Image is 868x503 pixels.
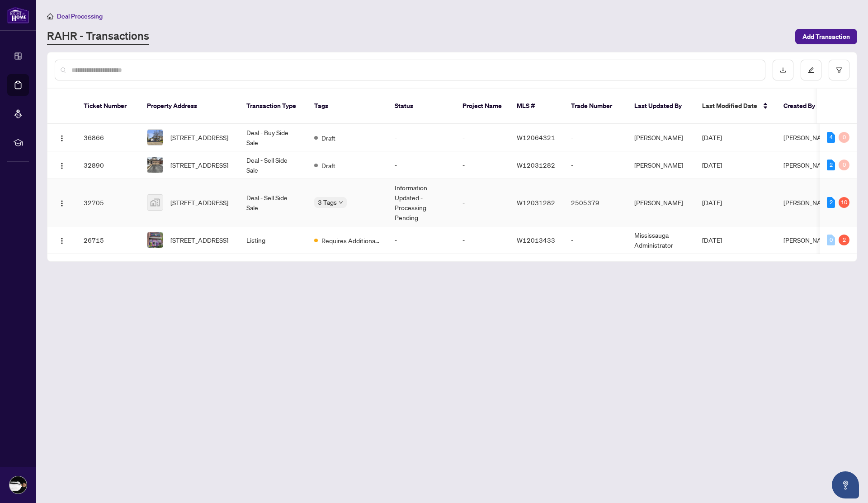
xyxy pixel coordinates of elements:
[627,151,695,179] td: [PERSON_NAME]
[387,179,455,226] td: Information Updated - Processing Pending
[702,161,722,169] span: [DATE]
[58,135,66,142] img: Logo
[836,67,842,73] span: filter
[839,235,849,245] div: 2
[387,151,455,179] td: -
[455,226,509,254] td: -
[318,197,337,207] span: 3 Tags
[239,89,307,124] th: Transaction Type
[780,67,786,73] span: download
[58,200,66,207] img: Logo
[776,89,830,124] th: Created By
[58,237,66,244] img: Logo
[455,179,509,226] td: -
[9,476,27,494] img: Profile Icon
[76,179,140,226] td: 32705
[76,151,140,179] td: 32890
[517,236,555,244] span: W12013433
[839,160,849,170] div: 0
[170,235,228,245] span: [STREET_ADDRESS]
[57,12,103,20] span: Deal Processing
[517,133,555,141] span: W12064321
[47,28,149,45] a: RAHR - Transactions
[76,89,140,124] th: Ticket Number
[307,89,387,124] th: Tags
[387,226,455,254] td: -
[239,124,307,151] td: Deal - Buy Side Sale
[509,89,564,124] th: MLS #
[239,151,307,179] td: Deal - Sell Side Sale
[147,195,163,210] img: thumbnail-img
[321,133,335,143] span: Draft
[239,179,307,226] td: Deal - Sell Side Sale
[170,197,228,207] span: [STREET_ADDRESS]
[55,195,69,210] button: Logo
[455,124,509,151] td: -
[455,89,509,124] th: Project Name
[808,67,814,73] span: edit
[7,7,29,24] img: logo
[795,29,857,44] button: Add Transaction
[517,161,555,169] span: W12031282
[55,233,69,247] button: Logo
[55,158,69,172] button: Logo
[339,200,343,205] span: down
[387,89,455,124] th: Status
[76,124,140,151] td: 36866
[802,29,850,44] span: Add Transaction
[839,132,849,143] div: 0
[783,161,832,169] span: [PERSON_NAME]
[695,89,776,124] th: Last Modified Date
[801,60,821,80] button: edit
[147,232,163,248] img: thumbnail-img
[702,198,722,207] span: [DATE]
[827,235,835,245] div: 0
[564,124,627,151] td: -
[564,179,627,226] td: 2505379
[321,235,380,245] span: Requires Additional Docs
[827,132,835,143] div: 4
[827,160,835,170] div: 2
[76,226,140,254] td: 26715
[321,160,335,170] span: Draft
[55,130,69,145] button: Logo
[170,160,228,170] span: [STREET_ADDRESS]
[47,13,53,19] span: home
[627,179,695,226] td: [PERSON_NAME]
[773,60,793,80] button: download
[627,226,695,254] td: Mississauga Administrator
[702,236,722,244] span: [DATE]
[564,89,627,124] th: Trade Number
[564,226,627,254] td: -
[147,157,163,173] img: thumbnail-img
[783,236,832,244] span: [PERSON_NAME]
[702,101,757,111] span: Last Modified Date
[387,124,455,151] td: -
[702,133,722,141] span: [DATE]
[827,197,835,208] div: 2
[517,198,555,207] span: W12031282
[832,471,859,498] button: Open asap
[627,89,695,124] th: Last Updated By
[829,60,849,80] button: filter
[239,226,307,254] td: Listing
[783,133,832,141] span: [PERSON_NAME]
[783,198,832,207] span: [PERSON_NAME]
[564,151,627,179] td: -
[455,151,509,179] td: -
[140,89,239,124] th: Property Address
[839,197,849,208] div: 10
[58,162,66,169] img: Logo
[147,130,163,145] img: thumbnail-img
[170,132,228,142] span: [STREET_ADDRESS]
[627,124,695,151] td: [PERSON_NAME]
